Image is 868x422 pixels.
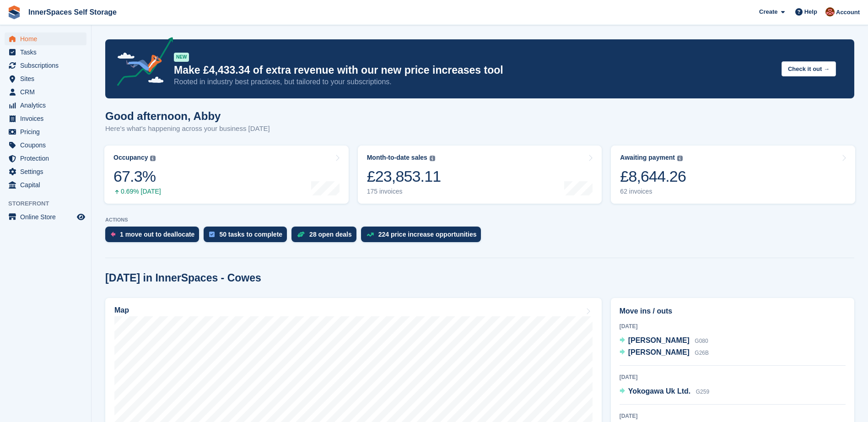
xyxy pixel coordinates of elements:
[5,112,86,125] a: menu
[219,231,282,238] div: 50 tasks to complete
[620,167,686,186] div: £8,644.26
[105,110,270,122] h1: Good afternoon, Abby
[291,227,361,247] a: 28 open deals
[5,152,86,165] a: menu
[620,188,686,195] div: 62 invoices
[620,412,846,420] div: [DATE]
[620,373,846,381] div: [DATE]
[5,72,86,85] a: menu
[5,86,86,98] a: menu
[150,156,156,161] img: icon-info-grey-7440780725fd019a000dd9b08b2336e03edf1995a4989e88bcd33f0948082b44.svg
[759,7,777,16] span: Create
[5,179,86,191] a: menu
[20,99,75,112] span: Analytics
[20,179,75,191] span: Capital
[105,227,204,247] a: 1 move out to deallocate
[174,53,189,62] div: NEW
[174,64,774,77] p: Make £4,433.34 of extra revenue with our new price increases tool
[20,72,75,85] span: Sites
[105,272,261,284] h2: [DATE] in InnerSpaces - Cowes
[111,232,115,237] img: move_outs_to_deallocate_icon-f764333ba52eb49d3ac5e1228854f67142a1ed5810a6f6cc68b1a99e826820c5.svg
[20,152,75,165] span: Protection
[825,7,835,16] img: Abby Tilley
[204,227,291,247] a: 50 tasks to complete
[209,232,215,237] img: task-75834270c22a3079a89374b754ae025e5fb1db73e45f91037f5363f120a921f8.svg
[628,348,690,356] span: [PERSON_NAME]
[5,59,86,72] a: menu
[367,233,374,237] img: price_increase_opportunities-93ffe204e8149a01c8c9dc8f82e8f89637d9d84a8eef4429ea346261dce0b2c0.svg
[620,322,846,330] div: [DATE]
[5,165,86,178] a: menu
[628,387,691,395] span: Yokogawa Uk Ltd.
[695,350,709,356] span: G26B
[367,154,427,162] div: Month-to-date sales
[5,46,86,59] a: menu
[620,335,708,347] a: [PERSON_NAME] G080
[309,231,352,238] div: 28 open deals
[113,167,161,186] div: 67.3%
[620,154,675,162] div: Awaiting payment
[5,211,86,223] a: menu
[367,188,441,195] div: 175 invoices
[8,199,91,208] span: Storefront
[105,124,270,134] p: Here's what's happening across your business [DATE]
[20,86,75,98] span: CRM
[5,99,86,112] a: menu
[104,146,349,204] a: Occupancy 67.3% 0.69% [DATE]
[620,386,709,398] a: Yokogawa Uk Ltd. G259
[75,211,86,222] a: Preview store
[297,231,305,238] img: deal-1b604bf984904fb50ccaf53a9ad4b4a5d6e5aea283cecdc64d6e3604feb123c2.svg
[25,5,120,20] a: InnerSpaces Self Storage
[695,338,708,344] span: G080
[120,231,194,238] div: 1 move out to deallocate
[174,77,774,87] p: Rooted in industry best practices, but tailored to your subscriptions.
[5,125,86,138] a: menu
[611,146,855,204] a: Awaiting payment £8,644.26 62 invoices
[114,306,129,314] h2: Map
[5,139,86,151] a: menu
[836,8,860,17] span: Account
[696,389,709,395] span: G259
[105,217,854,223] p: ACTIONS
[109,37,173,89] img: price-adjustments-announcement-icon-8257ccfd72463d97f412b2fc003d46551f7dbcb40ab6d574587a9cd5c0d94...
[20,165,75,178] span: Settings
[367,167,441,186] div: £23,853.11
[20,32,75,45] span: Home
[782,61,836,76] button: Check it out →
[361,227,486,247] a: 224 price increase opportunities
[7,5,21,19] img: stora-icon-8386f47178a22dfd0bd8f6a31ec36ba5ce8667c1dd55bd0f319d3a0aa187defe.svg
[378,231,477,238] div: 224 price increase opportunities
[804,7,817,16] span: Help
[620,306,846,317] h2: Move ins / outs
[20,125,75,138] span: Pricing
[20,46,75,59] span: Tasks
[430,156,435,161] img: icon-info-grey-7440780725fd019a000dd9b08b2336e03edf1995a4989e88bcd33f0948082b44.svg
[20,139,75,151] span: Coupons
[20,112,75,125] span: Invoices
[677,156,683,161] img: icon-info-grey-7440780725fd019a000dd9b08b2336e03edf1995a4989e88bcd33f0948082b44.svg
[113,188,161,195] div: 0.69% [DATE]
[20,59,75,72] span: Subscriptions
[113,154,148,162] div: Occupancy
[628,336,690,344] span: [PERSON_NAME]
[620,347,709,359] a: [PERSON_NAME] G26B
[358,146,602,204] a: Month-to-date sales £23,853.11 175 invoices
[20,211,75,223] span: Online Store
[5,32,86,45] a: menu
